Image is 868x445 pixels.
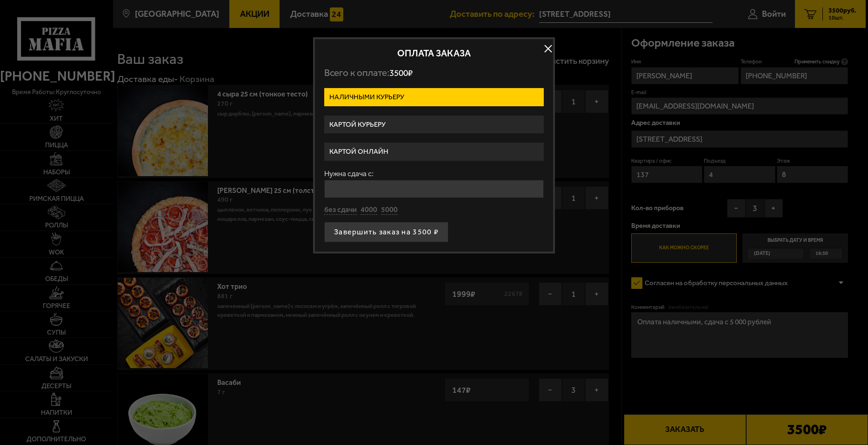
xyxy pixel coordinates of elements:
[324,205,357,215] button: без сдачи
[381,205,398,215] button: 5000
[324,222,448,242] button: Завершить заказ на 3500 ₽
[324,143,544,161] label: Картой онлайн
[324,116,544,134] label: Картой курьеру
[324,48,544,58] h2: Оплата заказа
[324,88,544,106] label: Наличными курьеру
[361,205,377,215] button: 4000
[324,170,544,178] label: Нужна сдача с:
[324,67,544,79] p: Всего к оплате:
[389,68,413,78] span: 3500 ₽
